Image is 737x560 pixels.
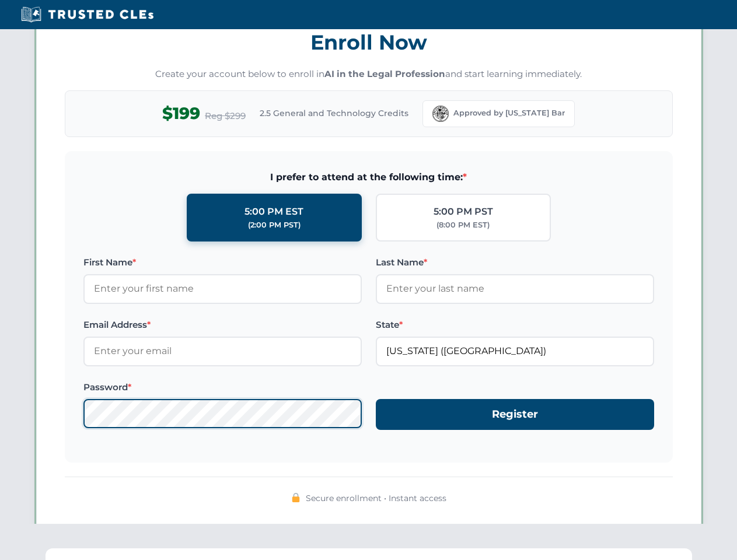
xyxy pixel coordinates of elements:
[83,170,654,185] span: I prefer to attend at the following time:
[205,109,246,123] span: Reg $299
[83,380,362,394] label: Password
[291,493,301,502] img: 🔒
[18,6,157,23] img: Trusted CLEs
[376,399,654,430] button: Register
[162,100,200,127] span: $199
[453,107,565,119] span: Approved by [US_STATE] Bar
[248,219,301,231] div: (2:00 PM PST)
[306,492,446,505] span: Secure enrollment • Instant access
[65,24,673,61] h3: Enroll Now
[83,337,362,366] input: Enter your email
[436,219,490,231] div: (8:00 PM EST)
[65,68,673,81] p: Create your account below to enroll in and start learning immediately.
[83,318,362,332] label: Email Address
[376,274,654,303] input: Enter your last name
[260,107,408,120] span: 2.5 General and Technology Credits
[324,68,445,79] strong: AI in the Legal Profession
[434,204,493,219] div: 5:00 PM PST
[376,318,654,332] label: State
[376,337,654,366] input: Florida (FL)
[83,274,362,303] input: Enter your first name
[376,256,654,269] label: Last Name
[244,204,303,219] div: 5:00 PM EST
[432,106,449,122] img: Florida Bar
[83,256,362,269] label: First Name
